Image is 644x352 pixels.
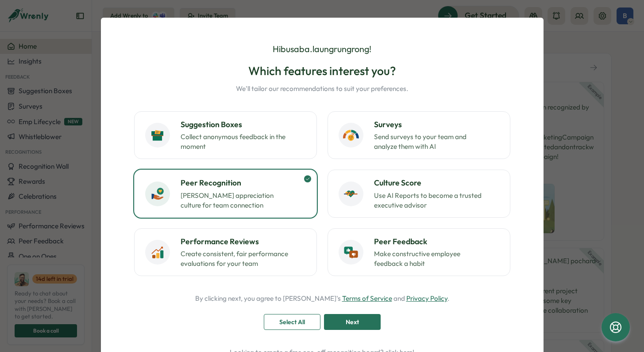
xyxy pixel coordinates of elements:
[195,294,449,303] p: By clicking next, you agree to [PERSON_NAME]'s and .
[374,177,499,189] h3: Culture Score
[406,294,447,303] a: Privacy Policy
[181,132,291,151] p: Collect anonymous feedback in the moment
[324,314,381,330] button: Next
[181,177,306,189] h3: Peer Recognition
[374,132,485,151] p: Send surveys to your team and analyze them with AI
[328,111,510,159] button: SurveysSend surveys to your team and analyze them with AI
[328,228,510,276] button: Peer FeedbackMake constructive employee feedback a habit
[236,84,408,94] p: We'll tailor our recommendations to suit your preferences.
[273,42,371,56] p: Hi busaba.laungrungrong !
[374,191,485,210] p: Use AI Reports to become a trusted executive advisor
[374,119,499,130] h3: Surveys
[328,170,510,217] button: Culture ScoreUse AI Reports to become a trusted executive advisor
[342,294,392,303] a: Terms of Service
[346,314,359,329] span: Next
[134,228,317,276] button: Performance ReviewsCreate consistent, fair performance evaluations for your team
[181,236,306,247] h3: Performance Reviews
[279,314,305,329] span: Select All
[134,111,317,159] button: Suggestion BoxesCollect anonymous feedback in the moment
[134,170,317,217] button: Peer Recognition[PERSON_NAME] appreciation culture for team connection
[264,314,320,330] button: Select All
[181,119,306,130] h3: Suggestion Boxes
[374,249,485,269] p: Make constructive employee feedback a habit
[181,249,291,269] p: Create consistent, fair performance evaluations for your team
[236,63,408,79] h2: Which features interest you?
[181,191,291,210] p: [PERSON_NAME] appreciation culture for team connection
[374,236,499,247] h3: Peer Feedback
